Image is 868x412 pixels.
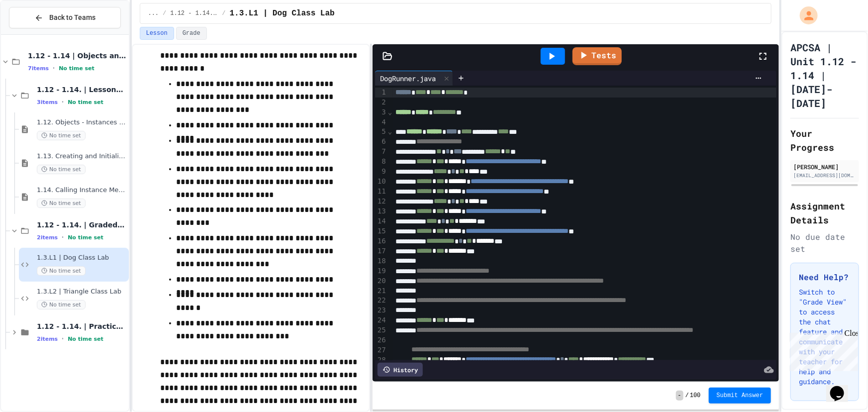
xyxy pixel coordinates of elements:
[37,186,127,195] span: 1.14. Calling Instance Methods
[62,98,64,106] span: •
[375,107,387,117] div: 3
[375,88,387,98] div: 1
[785,329,858,371] iframe: chat widget
[793,172,856,179] div: [EMAIL_ADDRESS][DOMAIN_NAME]
[375,167,387,177] div: 9
[375,246,387,256] div: 17
[37,131,86,140] span: No time set
[375,206,387,216] div: 13
[140,27,174,40] button: Lesson
[799,271,851,283] h3: Need Help?
[68,234,103,241] span: No time set
[170,9,218,17] span: 1.12 - 1.14. | Graded Labs
[375,98,387,107] div: 2
[37,165,86,174] span: No time set
[37,266,86,276] span: No time set
[230,7,335,19] span: 1.3.L1 | Dog Class Lab
[375,286,387,296] div: 21
[799,287,851,387] p: Switch to "Grade View" to access the chat feature and communicate with your teacher for help and ...
[375,127,387,137] div: 5
[690,392,701,400] span: 100
[387,127,392,135] span: Fold line
[62,233,64,241] span: •
[37,300,86,309] span: No time set
[375,236,387,246] div: 16
[375,117,387,127] div: 4
[375,177,387,187] div: 10
[59,65,95,72] span: No time set
[375,216,387,226] div: 14
[375,266,387,276] div: 19
[37,199,86,208] span: No time set
[37,288,127,296] span: 1.3.L2 | Triangle Class Lab
[790,40,859,110] h1: APCSA | Unit 1.12 - 1.14 | [DATE]-[DATE]
[375,276,387,286] div: 20
[790,199,859,227] h2: Assignment Details
[375,345,387,355] div: 27
[826,372,858,402] iframe: chat widget
[62,335,64,343] span: •
[387,108,392,116] span: Fold line
[28,51,127,60] span: 1.12 - 1.14 | Objects and Instances of Classes
[375,335,387,345] div: 26
[68,336,103,342] span: No time set
[49,12,96,23] span: Back to Teams
[148,9,159,17] span: ...
[375,315,387,325] div: 24
[789,4,820,27] div: My Account
[68,99,103,105] span: No time set
[37,322,127,331] span: 1.12 - 1.14. | Practice Labs
[9,7,121,28] button: Back to Teams
[37,152,127,161] span: 1.13. Creating and Initializing Objects: Constructors
[685,392,689,400] span: /
[375,325,387,335] div: 25
[37,85,127,94] span: 1.12 - 1.14. | Lessons and Notes
[375,355,387,365] div: 28
[28,65,49,72] span: 7 items
[375,73,441,84] div: DogRunner.java
[375,147,387,157] div: 7
[4,4,69,63] div: Chat with us now!Close
[375,306,387,315] div: 23
[375,157,387,167] div: 8
[222,9,225,17] span: /
[378,363,423,377] div: History
[375,187,387,197] div: 11
[375,296,387,306] div: 22
[375,256,387,266] div: 18
[709,388,772,404] button: Submit Answer
[176,27,207,40] button: Grade
[37,234,58,241] span: 2 items
[790,231,859,255] div: No due date set
[573,47,622,65] a: Tests
[37,336,58,342] span: 2 items
[375,137,387,147] div: 6
[793,162,856,171] div: [PERSON_NAME]
[37,99,58,105] span: 3 items
[375,197,387,206] div: 12
[375,71,453,86] div: DogRunner.java
[53,64,55,72] span: •
[37,220,127,229] span: 1.12 - 1.14. | Graded Labs
[37,254,127,262] span: 1.3.L1 | Dog Class Lab
[37,118,127,127] span: 1.12. Objects - Instances of Classes
[717,392,764,400] span: Submit Answer
[790,126,859,154] h2: Your Progress
[375,226,387,236] div: 15
[676,391,683,401] span: -
[163,9,166,17] span: /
